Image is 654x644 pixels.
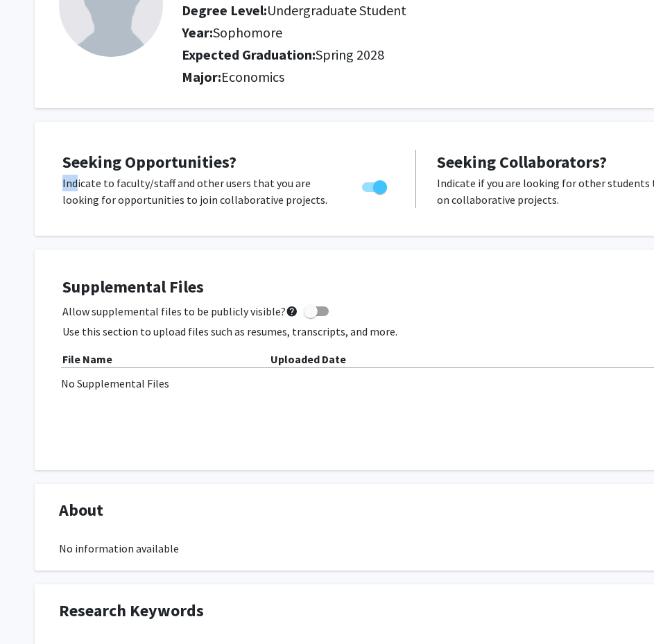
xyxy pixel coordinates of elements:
mat-icon: help [286,303,298,320]
span: Seeking Collaborators? [437,151,607,173]
span: Seeking Opportunities? [62,151,236,173]
span: Spring 2028 [316,46,384,63]
div: Toggle [356,175,395,195]
span: Allow supplemental files to be publicly visible? [62,303,298,320]
span: Sophomore [213,24,282,41]
span: Undergraduate Student [267,1,406,19]
b: File Name [62,352,112,366]
b: Uploaded Date [270,352,346,366]
span: Research Keywords [59,598,204,623]
span: About [59,498,103,523]
span: Economics [221,68,284,85]
p: Indicate to faculty/staff and other users that you are looking for opportunities to join collabor... [62,175,336,208]
iframe: Chat [10,582,59,634]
